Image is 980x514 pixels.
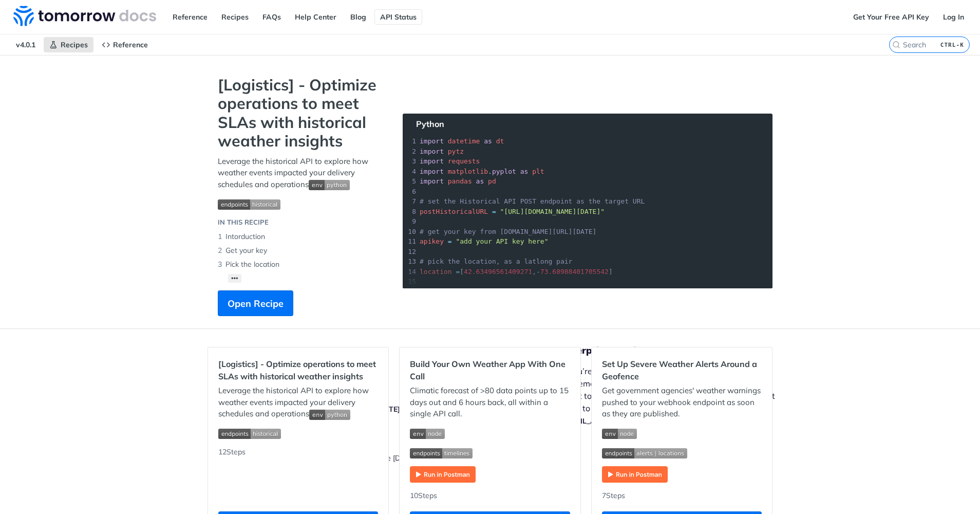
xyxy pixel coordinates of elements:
a: Help Center [289,9,342,25]
h5: Enterprise-Grade Support [562,344,802,357]
span: Expand image [309,179,350,189]
span: v4.0.1 [10,37,41,52]
a: API Status [374,9,422,25]
li: Get your key [218,244,382,258]
a: Reference [167,9,213,25]
span: Expand image [602,428,762,439]
span: Reference [113,40,148,49]
span: Expand image [218,428,378,439]
img: Run in Postman [410,466,476,483]
span: Expand image [602,447,762,458]
li: Intorduction [218,230,382,244]
div: 7 Steps [602,490,762,501]
div: 10 Steps [410,490,570,501]
span: Recipes [61,40,88,49]
p: Get government agencies' weather warnings pushed to your webhook endpoint as soon as they are pub... [602,385,762,420]
a: Log In [937,9,970,25]
button: ••• [228,274,241,283]
a: Reference [96,37,154,52]
strong: [Logistics] - Optimize operations to meet SLAs with historical weather insights [218,76,382,151]
p: Leverage the historical API to explore how weather events impacted your delivery schedules and op... [218,385,378,420]
div: IN THIS RECIPE [218,217,269,228]
img: endpoint [602,448,687,458]
a: Recipes [44,37,93,52]
svg: Search [892,41,900,49]
span: Expand image [309,409,350,418]
div: 12 Steps [218,447,378,501]
img: endpoint [410,448,473,458]
img: Run in Postman [602,466,668,483]
h2: [Logistics] - Optimize operations to meet SLAs with historical weather insights [218,358,378,382]
a: Expand image [602,469,668,479]
kbd: CTRL-K [938,40,967,50]
a: Expand image [410,469,476,479]
a: FAQs [257,9,287,25]
span: Open Recipe [228,297,284,310]
span: Expand image [410,428,570,439]
h2: Build Your Own Weather App With One Call [410,358,570,382]
img: endpoint [218,199,280,210]
a: Blog [345,9,372,25]
span: Expand image [218,198,382,210]
img: Tomorrow.io Weather API Docs [13,6,156,26]
a: Recipes [216,9,254,25]
button: Open Recipe [218,290,293,316]
img: env [309,410,350,420]
p: Climatic forecast of >80 data points up to 15 days out and 6 hours back, all within a single API ... [410,385,570,420]
h2: Set Up Severe Weather Alerts Around a Geofence [602,358,762,382]
img: env [410,429,445,439]
li: Pick the location [218,258,382,271]
p: Leverage the historical API to explore how weather events impacted your delivery schedules and op... [218,156,382,191]
img: env [309,180,350,190]
img: env [602,429,637,439]
a: Get Your Free API Key [847,9,935,25]
span: Expand image [410,447,570,458]
img: endpoint [218,429,281,439]
h5: FAQ [295,344,562,357]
